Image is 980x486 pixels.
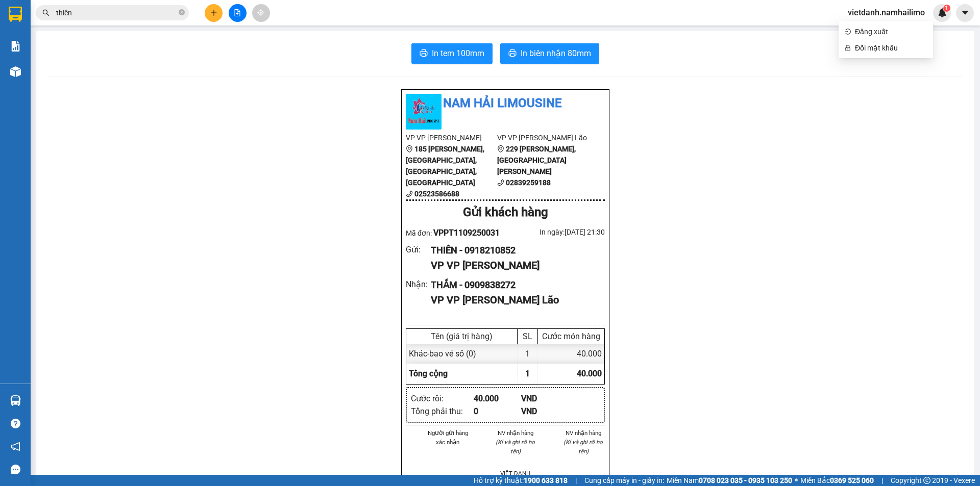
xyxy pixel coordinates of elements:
img: icon-new-feature [938,8,947,17]
img: logo-vxr [9,7,22,22]
span: In tem 100mm [432,47,484,60]
span: close-circle [179,8,185,18]
span: plus [210,9,217,16]
div: Gửi khách hàng [406,203,605,222]
div: Tên (giá trị hàng) [409,331,514,341]
span: Hỗ trợ kỹ thuật: [474,475,568,486]
span: Đổi mật khẩu [855,42,927,54]
span: Đăng xuất [855,26,927,37]
div: 40.000 [538,344,604,364]
b: 02839259188 [506,178,551,187]
span: vietdanh.namhailimo [840,6,933,19]
span: caret-down [961,8,970,17]
span: Khác - bao vé số (0) [409,349,476,359]
div: 0 [474,405,521,418]
div: Gửi : [406,243,431,256]
div: THIÊN - 0918210852 [431,243,597,258]
img: solution-icon [10,41,21,52]
button: plus [205,4,223,22]
div: Mã đơn: [406,226,505,239]
span: | [575,475,577,486]
button: printerIn tem 100mm [411,43,493,64]
div: Cước rồi : [411,392,474,405]
span: Tổng cộng [409,369,448,378]
span: printer [508,49,517,59]
i: (Kí và ghi rõ họ tên) [496,439,535,455]
span: notification [11,442,20,451]
span: VPPT1109250031 [433,228,500,238]
li: VP VP [PERSON_NAME] [406,132,497,143]
li: VP VP [PERSON_NAME] Lão [497,132,589,143]
strong: 1900 633 818 [524,476,568,484]
li: NV nhận hàng [561,428,605,438]
div: VND [521,405,569,418]
span: phone [497,179,504,186]
div: Nhận : [406,278,431,291]
span: question-circle [11,419,20,428]
div: VP VP [PERSON_NAME] Lão [431,292,597,308]
div: SL [520,331,535,341]
i: (Kí và ghi rõ họ tên) [563,439,603,455]
span: phone [406,190,413,197]
img: logo.jpg [406,94,442,130]
strong: 0369 525 060 [830,476,874,484]
li: VIẾT DANH [494,469,537,478]
li: Người gửi hàng xác nhận [426,428,470,447]
span: Miền Bắc [800,475,874,486]
img: warehouse-icon [10,395,21,406]
div: 1 [518,344,538,364]
span: In biên nhận 80mm [521,47,591,60]
b: 02523586688 [414,190,459,198]
span: copyright [923,477,930,484]
span: | [881,475,883,486]
li: NV nhận hàng [494,428,537,438]
span: 40.000 [577,369,602,378]
li: Nam Hải Limousine [406,94,605,113]
span: message [11,465,20,474]
span: 1 [525,369,530,378]
img: warehouse-icon [10,66,21,77]
b: 229 [PERSON_NAME], [GEOGRAPHIC_DATA][PERSON_NAME] [497,145,576,175]
span: Cung cấp máy in - giấy in: [584,475,664,486]
span: printer [420,49,428,59]
span: login [845,29,851,35]
div: Cước món hàng [541,331,602,341]
div: In ngày: [DATE] 21:30 [505,226,605,238]
span: file-add [234,9,241,16]
sup: 1 [943,5,950,12]
strong: 0708 023 035 - 0935 103 250 [699,476,792,484]
button: caret-down [956,4,974,22]
span: close-circle [179,9,185,15]
span: Miền Nam [667,475,792,486]
b: 185 [PERSON_NAME], [GEOGRAPHIC_DATA], [GEOGRAPHIC_DATA], [GEOGRAPHIC_DATA] [406,145,484,187]
button: printerIn biên nhận 80mm [500,43,599,64]
span: environment [406,145,413,152]
span: lock [845,45,851,51]
div: VND [521,392,569,405]
div: VP VP [PERSON_NAME] [431,258,597,273]
div: THẮM - 0909838272 [431,278,597,292]
span: 1 [945,5,948,12]
div: Tổng phải thu : [411,405,474,418]
div: 40.000 [474,392,521,405]
input: Tìm tên, số ĐT hoặc mã đơn [56,7,177,18]
button: aim [252,4,270,22]
button: file-add [229,4,247,22]
span: environment [497,145,504,152]
span: ⚪️ [795,478,798,482]
span: search [42,9,50,16]
span: aim [257,9,264,16]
